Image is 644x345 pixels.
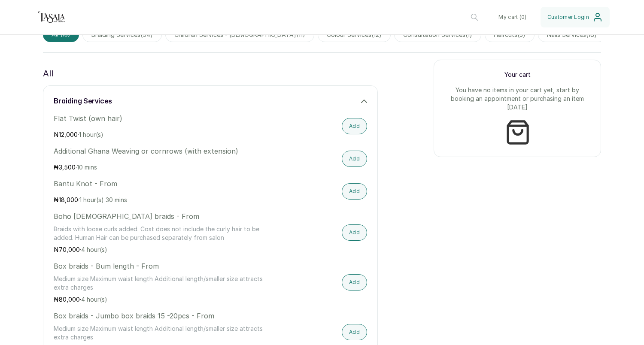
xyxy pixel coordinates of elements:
[54,163,273,172] p: ₦ ·
[43,67,53,80] p: All
[54,261,273,271] p: Box braids - Bum length - From
[342,183,367,200] button: Add
[54,225,273,242] p: Braids with loose curls added. Cost does not include the curly hair to be added. Human Hair can b...
[342,151,367,167] button: Add
[444,70,590,79] p: Your cart
[394,27,481,42] span: consultation services(1)
[538,27,606,42] span: nails services(18)
[318,27,391,42] span: colour services(12)
[547,14,589,21] span: Customer Login
[342,224,367,241] button: Add
[81,296,107,303] span: 4 hour(s)
[59,296,80,303] span: 80,000
[54,96,112,106] h3: braiding services
[54,311,273,321] p: Box braids - Jumbo box braids 15 -20pcs - From
[54,275,273,292] p: Medium size Maximum waist length Additional length/smaller size attracts extra charges
[444,86,590,112] p: You have no items in your cart yet, start by booking an appointment or purchasing an item [DATE]
[79,131,103,138] span: 1 hour(s)
[59,163,76,171] span: 3,500
[54,245,273,254] p: ₦ ·
[485,27,535,42] span: haircuts(3)
[54,146,273,156] p: Additional Ghana Weaving or cornrows (with extension)
[54,324,273,342] p: Medium size Maximum waist length Additional length/smaller size attracts extra charges
[342,324,367,340] button: Add
[492,7,533,27] button: My cart (0)
[81,246,107,253] span: 4 hour(s)
[59,131,78,138] span: 12,000
[82,27,162,42] span: braiding services(54)
[43,27,79,42] span: All (13)
[342,118,367,134] button: Add
[79,196,127,203] span: 1 hour(s) 30 mins
[54,196,273,204] p: ₦ ·
[54,295,273,304] p: ₦ ·
[54,179,273,189] p: Bantu Knot - From
[59,246,80,253] span: 70,000
[59,196,78,203] span: 18,000
[54,113,273,124] p: Flat Twist (own hair)
[34,9,69,26] img: business logo
[77,163,97,171] span: 10 mins
[54,211,273,221] p: Boho [DEMOGRAPHIC_DATA] braids - From
[54,130,273,139] p: ₦ ·
[165,27,314,42] span: children services - [DEMOGRAPHIC_DATA](11)
[541,7,610,27] button: Customer Login
[342,274,367,291] button: Add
